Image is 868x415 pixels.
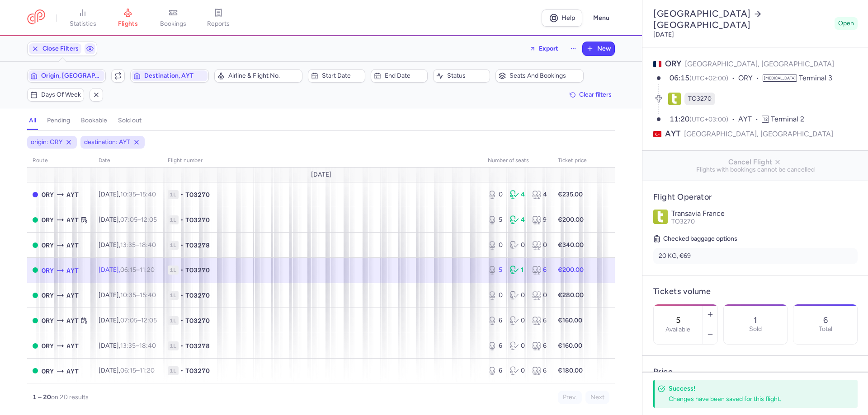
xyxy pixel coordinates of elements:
[579,91,612,98] span: Clear filters
[120,191,156,198] span: –
[180,241,184,250] span: •
[665,128,680,140] span: AYT
[738,114,762,125] span: AYT
[105,8,151,28] a: flights
[120,191,136,198] time: 10:35
[214,69,302,83] button: Airline & Flight No.
[180,215,184,224] span: •
[168,266,179,275] span: 1L
[665,59,681,69] span: ORY
[671,218,695,225] span: TO3270
[66,190,79,200] span: AYT
[120,216,157,224] span: –
[118,20,138,28] span: flights
[653,233,858,244] h5: Checked baggage options
[196,8,241,28] a: reports
[653,248,858,264] li: 20 KG, €69
[558,266,584,274] strong: €200.00
[180,266,184,275] span: •
[42,240,54,250] span: ORY
[120,367,155,374] span: –
[66,316,79,326] span: AYT
[668,93,681,105] figure: TO airline logo
[70,20,96,28] span: statistics
[650,158,861,166] span: Cancel Flight
[585,391,609,404] button: Next
[180,341,184,350] span: •
[322,72,362,79] span: Start date
[669,384,838,393] h4: Success!
[99,266,155,274] span: [DATE],
[27,69,106,83] button: Origin, [GEOGRAPHIC_DATA]
[308,69,365,83] button: Start date
[151,8,196,28] a: bookings
[670,74,689,82] time: 06:15
[482,154,552,168] th: number of seats
[749,326,762,333] p: Sold
[99,291,156,299] span: [DATE],
[488,241,503,250] div: 0
[653,192,858,202] h4: Flight Operator
[558,367,583,374] strong: €180.00
[140,367,155,374] time: 11:20
[561,14,575,21] span: Help
[510,215,525,224] div: 4
[532,241,547,250] div: 0
[488,215,503,224] div: 5
[120,241,136,249] time: 13:35
[558,191,583,198] strong: €235.00
[120,291,156,299] span: –
[51,393,89,401] span: on 20 results
[371,69,428,83] button: End date
[185,316,210,325] span: TO3270
[558,216,584,224] strong: €200.00
[688,94,712,103] span: TO3270
[838,19,854,28] span: Open
[42,366,54,376] span: ORY
[42,190,54,200] span: ORY
[66,341,79,351] span: AYT
[510,241,525,250] div: 0
[669,395,838,403] div: Changes have been saved for this flight.
[207,20,230,28] span: reports
[488,190,503,199] div: 0
[738,73,763,84] span: ORY
[81,117,107,125] h4: bookable
[311,171,331,178] span: [DATE]
[66,266,79,275] span: AYT
[689,75,728,82] span: (UTC+02:00)
[524,42,564,56] button: Export
[33,393,51,401] strong: 1 – 20
[120,317,137,324] time: 07:05
[558,391,582,404] button: Prev.
[510,266,525,275] div: 1
[385,72,425,79] span: End date
[653,286,858,297] h4: Tickets volume
[799,74,832,82] span: Terminal 3
[99,342,156,350] span: [DATE],
[60,8,105,28] a: statistics
[185,341,210,350] span: TO3278
[140,291,156,299] time: 15:40
[185,190,210,199] span: TO3270
[180,190,184,199] span: •
[558,317,582,324] strong: €160.00
[42,341,54,351] span: ORY
[99,191,156,198] span: [DATE],
[510,341,525,350] div: 0
[488,366,503,375] div: 6
[763,75,797,82] span: [MEDICAL_DATA]
[120,342,136,350] time: 13:35
[168,341,179,350] span: 1L
[488,266,503,275] div: 5
[28,42,83,56] button: Close Filters
[819,326,832,333] p: Total
[120,342,156,350] span: –
[532,316,547,325] div: 6
[120,291,136,299] time: 10:35
[140,266,155,274] time: 11:20
[510,190,525,199] div: 4
[653,8,831,31] h2: [GEOGRAPHIC_DATA] [GEOGRAPHIC_DATA]
[447,72,487,79] span: Status
[93,154,162,168] th: date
